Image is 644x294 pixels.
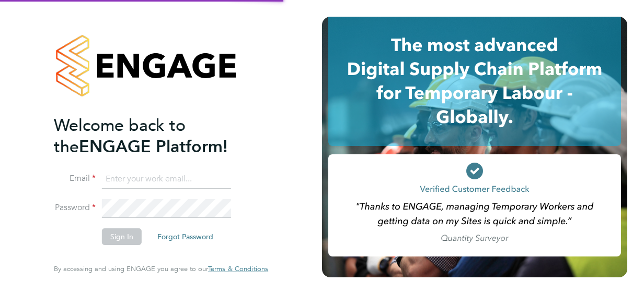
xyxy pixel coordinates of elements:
a: Terms & Conditions [208,265,268,273]
button: Sign In [102,228,142,245]
span: Terms & Conditions [208,264,268,273]
input: Enter your work email... [102,170,231,189]
button: Forgot Password [149,228,222,245]
span: By accessing and using ENGAGE you agree to our [54,264,268,273]
span: Welcome back to the [54,115,186,157]
label: Email [54,173,96,184]
label: Password [54,202,96,213]
h2: ENGAGE Platform! [54,115,258,157]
